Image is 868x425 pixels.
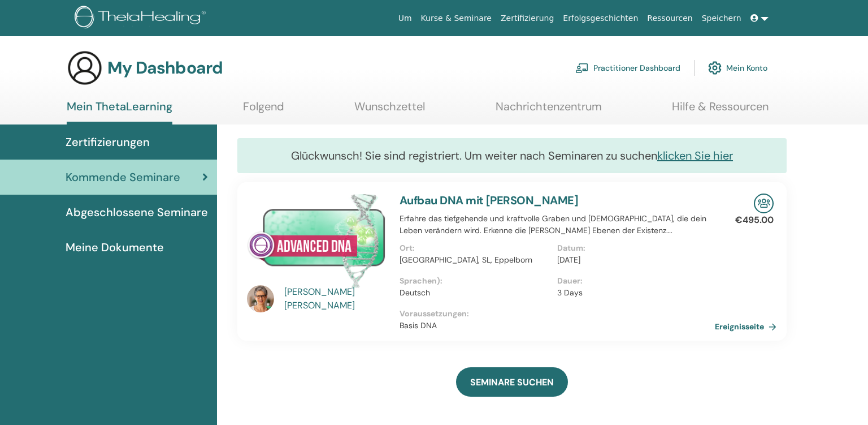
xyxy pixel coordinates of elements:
a: klicken Sie hier [657,148,733,163]
p: Dauer : [557,275,708,287]
a: Aufbau DNA mit [PERSON_NAME] [400,193,578,208]
div: Glückwunsch! Sie sind registriert. Um weiter nach Seminaren zu suchen [237,138,787,173]
a: Mein Konto [708,55,767,80]
span: Kommende Seminare [66,169,180,186]
a: Hilfe & Ressourcen [672,100,769,122]
a: Zertifizierung [496,8,558,29]
a: Ressourcen [643,8,697,29]
p: Deutsch [400,287,550,299]
p: Erfahre das tiefgehende und kraftvolle Graben und [DEMOGRAPHIC_DATA], die dein Leben verändern wi... [400,213,715,237]
img: default.jpg [247,285,274,312]
p: Ort : [400,242,550,254]
img: Aufbau DNA [247,194,386,289]
a: Kurse & Seminare [416,8,496,29]
p: €495.00 [735,213,774,227]
span: Abgeschlossene Seminare [66,204,208,221]
p: Sprachen) : [400,275,550,287]
img: cog.svg [708,58,722,78]
h3: My Dashboard [107,58,223,78]
a: Wunschzettel [354,100,425,122]
a: Mein ThetaLearning [67,100,172,125]
p: Datum : [557,242,708,254]
a: Erfolgsgeschichten [558,8,643,29]
span: Zertifizierungen [66,134,150,151]
a: Ereignisseite [715,318,781,335]
img: logo.png [75,6,210,31]
p: [DATE] [557,254,708,266]
a: Folgend [243,100,284,122]
img: generic-user-icon.jpg [67,50,103,86]
a: Speichern [697,8,746,29]
p: 3 Days [557,287,708,299]
img: chalkboard-teacher.svg [575,63,589,73]
p: Voraussetzungen : [400,308,715,320]
a: Nachrichtenzentrum [496,100,602,122]
img: In-Person Seminar [754,194,774,213]
span: Meine Dokumente [66,239,164,256]
p: [GEOGRAPHIC_DATA], SL, Eppelborn [400,254,550,266]
a: [PERSON_NAME] [PERSON_NAME] [284,285,389,312]
a: SEMINARE SUCHEN [456,367,568,397]
a: Practitioner Dashboard [575,55,680,80]
a: Um [394,8,416,29]
span: SEMINARE SUCHEN [470,376,554,388]
p: Basis DNA [400,320,715,332]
